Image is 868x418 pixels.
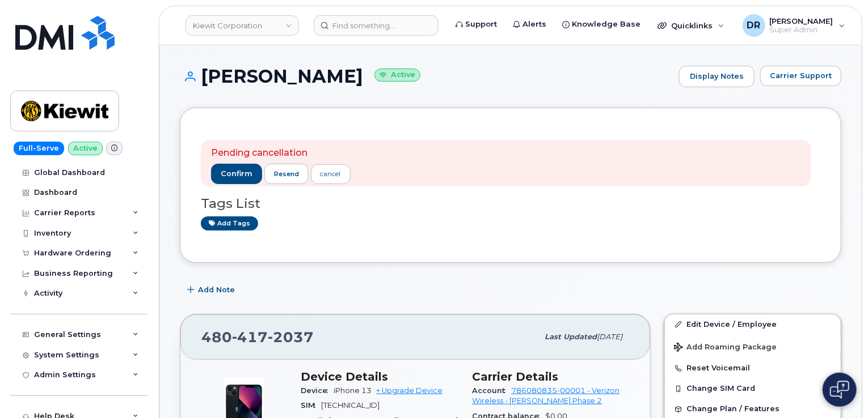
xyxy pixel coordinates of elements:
h1: [PERSON_NAME] [180,66,673,86]
span: Last updated [545,332,597,341]
h3: Device Details [301,370,458,383]
span: Device [301,386,334,395]
span: confirm [221,169,252,179]
p: Pending cancellation [211,147,351,160]
span: 480 [201,329,314,346]
button: Carrier Support [760,66,841,86]
a: Add tags [201,216,258,231]
span: Account [472,386,511,395]
img: Open chat [830,381,849,399]
span: 417 [232,329,268,346]
span: SIM [301,401,321,410]
a: 786080835-00001 - Verizon Wireless - [PERSON_NAME] Phase 2 [472,386,620,405]
span: Change Plan / Features [686,405,779,413]
button: Add Note [180,280,245,300]
h3: Carrier Details [472,370,630,383]
span: resend [274,169,299,178]
button: Add Roaming Package [665,335,841,358]
span: Add Note [198,284,235,295]
span: iPhone 13 [334,386,372,395]
a: Edit Device / Employee [665,314,841,335]
button: confirm [211,164,262,184]
h3: Tags List [201,197,820,211]
span: [TECHNICAL_ID] [321,401,380,410]
span: [DATE] [597,332,622,341]
a: cancel [311,164,351,184]
span: 2037 [268,329,314,346]
small: Active [374,69,420,82]
button: Reset Voicemail [665,358,841,378]
span: Add Roaming Package [674,343,777,353]
a: + Upgrade Device [376,386,443,395]
button: Change SIM Card [665,378,841,399]
div: cancel [321,169,341,179]
span: Carrier Support [770,70,832,81]
button: resend [264,164,309,184]
a: Display Notes [679,66,755,87]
